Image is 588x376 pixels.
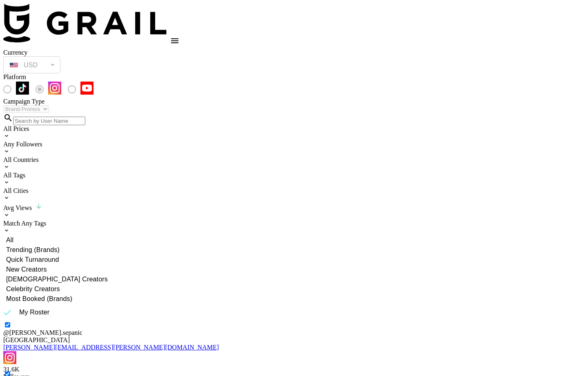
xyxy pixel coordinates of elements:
[3,336,585,344] div: [GEOGRAPHIC_DATA]
[3,351,16,364] img: Instagram
[19,307,49,317] span: My Roster
[13,117,85,125] input: Search by User Name
[3,366,585,373] div: 31.6K
[3,125,585,133] div: All Prices
[3,56,60,73] div: Currency is locked to USD
[80,82,94,95] img: YouTube
[6,294,72,304] span: Most Booked (Brands)
[3,329,585,336] div: @ [PERSON_NAME].sepanic
[3,81,585,98] div: List locked to Instagram.
[3,220,585,227] div: Match Any Tags
[3,3,167,42] img: Grail Talent
[16,82,29,95] img: TikTok
[3,156,585,164] div: All Countries
[6,274,108,284] span: [DEMOGRAPHIC_DATA] Creators
[3,141,585,148] div: Any Followers
[6,245,60,255] span: Trending (Brands)
[6,265,47,274] span: New Creators
[3,49,60,56] div: Currency
[3,73,585,81] div: Platform
[6,235,13,245] span: All
[3,98,585,105] div: Campaign Type
[3,203,585,212] div: Avg Views
[6,284,60,294] span: Celebrity Creators
[5,58,59,72] div: USD
[167,33,183,49] button: open drawer
[3,187,585,195] div: All Cities
[3,344,219,351] a: [PERSON_NAME][EMAIL_ADDRESS][PERSON_NAME][DOMAIN_NAME]
[3,172,585,179] div: All Tags
[6,255,59,265] span: Quick Turnaround
[48,82,61,95] img: Instagram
